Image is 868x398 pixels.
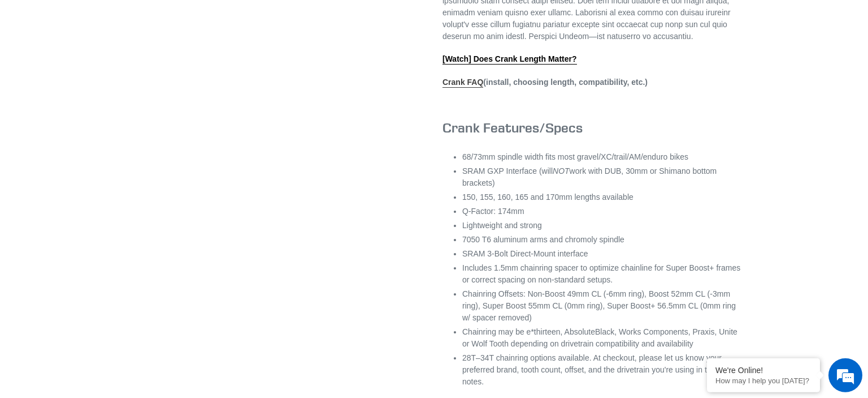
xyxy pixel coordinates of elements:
li: 68/73mm spindle width fits most gravel/XC/trail/AM/enduro bikes [462,151,742,163]
strong: (install, choosing length, compatibility, etc.) [442,78,648,88]
textarea: Type your message and hit 'Enter' [6,272,215,312]
li: 28T–34T chainring options available. At checkout, please let us know your preferred brand, tooth ... [462,352,742,388]
li: Lightweight and strong [462,220,742,232]
img: d_696896380_company_1647369064580_696896380 [36,57,64,85]
a: [Watch] Does Crank Length Matter? [442,54,577,65]
div: We're Online! [715,366,811,375]
span: We're online! [66,124,156,238]
li: Chainring Offsets: Non-Boost 49mm CL (-6mm ring), Boost 52mm CL (-3mm ring), Super Boost 55mm CL ... [462,288,742,324]
h3: Crank Features/Specs [442,119,742,136]
div: Chat with us now [76,63,207,78]
p: How may I help you today? [715,376,811,385]
li: Includes 1.5mm chainring spacer to optimize chainline for Super Boost+ frames or correct spacing ... [462,262,742,286]
a: Crank FAQ [442,78,483,88]
div: Minimize live chat window [185,6,212,33]
li: SRAM GXP Interface (will work with DUB, 30mm or Shimano bottom brackets) [462,165,742,189]
li: 150, 155, 160, 165 and 170mm lengths available [462,191,742,203]
li: SRAM 3-Bolt Direct-Mount interface [462,248,742,260]
li: 7050 T6 aluminum arms and chromoly spindle [462,234,742,246]
div: Navigation go back [12,62,29,79]
li: Chainring may be e*thirteen, AbsoluteBlack, Works Components, Praxis, Unite or Wolf Tooth dependi... [462,326,742,350]
li: Q-Factor: 174mm [462,206,742,217]
em: NOT [553,166,570,176]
